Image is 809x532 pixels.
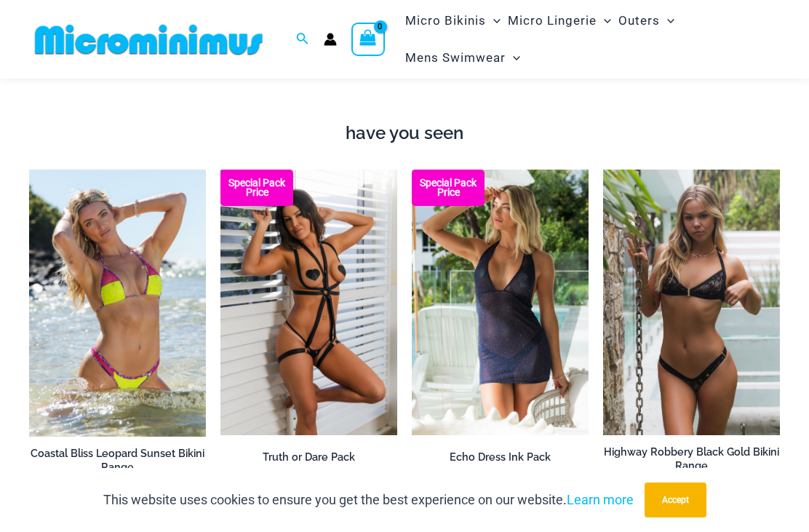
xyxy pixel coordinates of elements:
[603,170,780,435] img: Highway Robbery Black Gold 359 Clip Top 439 Clip Bottom 01v2
[412,178,485,197] b: Special Pack Price
[29,123,780,144] h4: have you seen
[412,170,589,435] img: Echo Ink 5671 Dress 682 Thong 07
[603,445,780,478] a: Highway Robbery Black Gold Bikini Range
[412,450,589,464] h2: Echo Dress Ink Pack
[508,2,597,39] span: Micro Lingerie
[29,23,268,56] img: MM SHOP LOGO FLAT
[220,170,397,435] img: Truth or Dare Black 1905 Bodysuit 611 Micro 07
[603,445,780,472] h2: Highway Robbery Black Gold Bikini Range
[618,2,660,39] span: Outers
[597,2,611,39] span: Menu Toggle
[29,170,206,437] img: Coastal Bliss Leopard Sunset 3171 Tri Top 4371 Thong Bikini 06
[402,2,504,39] a: Micro BikinisMenu ToggleMenu Toggle
[29,170,206,437] a: Coastal Bliss Leopard Sunset 3171 Tri Top 4371 Thong Bikini 06Coastal Bliss Leopard Sunset 3171 T...
[660,2,674,39] span: Menu Toggle
[405,2,486,39] span: Micro Bikinis
[40,6,769,115] iframe: TrustedSite Certified
[103,489,634,511] p: This website uses cookies to ensure you get the best experience on our website.
[220,178,293,197] b: Special Pack Price
[567,492,634,507] a: Learn more
[486,2,501,39] span: Menu Toggle
[412,450,589,469] a: Echo Dress Ink Pack
[220,450,397,464] h2: Truth or Dare Pack
[603,170,780,435] a: Highway Robbery Black Gold 359 Clip Top 439 Clip Bottom 01v2Highway Robbery Black Gold 359 Clip T...
[220,170,397,435] a: Truth or Dare Black 1905 Bodysuit 611 Micro 07 Truth or Dare Black 1905 Bodysuit 611 Micro 06Trut...
[412,170,589,435] a: Echo Ink 5671 Dress 682 Thong 07 Echo Ink 5671 Dress 682 Thong 08Echo Ink 5671 Dress 682 Thong 08
[615,2,678,39] a: OutersMenu ToggleMenu Toggle
[220,450,397,469] a: Truth or Dare Pack
[29,447,206,474] h2: Coastal Bliss Leopard Sunset Bikini Range
[645,483,706,517] button: Accept
[504,2,615,39] a: Micro LingerieMenu ToggleMenu Toggle
[29,447,206,480] a: Coastal Bliss Leopard Sunset Bikini Range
